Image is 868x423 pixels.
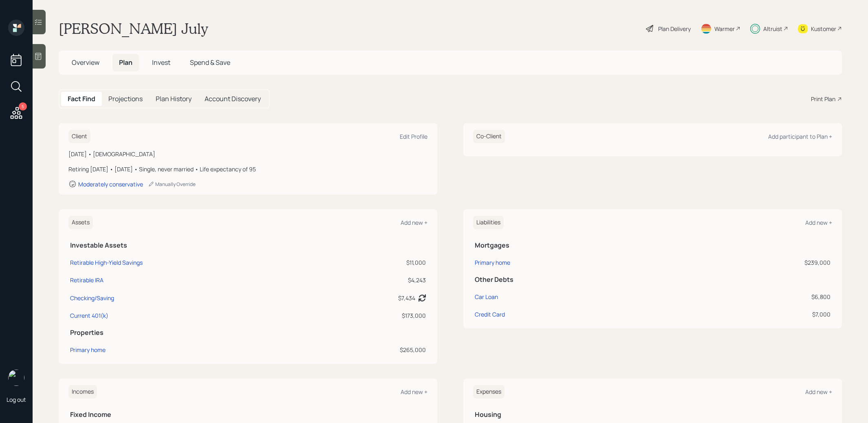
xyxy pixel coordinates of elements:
h5: Plan History [156,95,192,103]
h5: Other Debts [475,276,831,283]
div: $173,000 [325,311,426,320]
div: Retirable IRA [70,276,104,284]
div: Add new + [805,219,832,226]
h6: Assets [68,216,93,229]
div: $239,000 [679,258,831,267]
div: $7,434 [398,294,415,302]
div: Credit Card [475,310,505,319]
div: $7,000 [679,310,831,319]
div: Primary home [70,345,106,354]
span: Plan [119,58,132,67]
div: Add new + [401,219,427,226]
div: $265,000 [325,345,426,354]
div: Retiring [DATE] • [DATE] • Single, never married • Life expectancy of 95 [68,165,427,173]
h5: Investable Assets [70,241,426,249]
h5: Account Discovery [205,95,261,103]
div: $4,243 [325,276,426,284]
div: Add new + [401,388,427,396]
h6: Expenses [473,385,504,399]
h6: Incomes [68,385,97,399]
h5: Mortgages [475,241,831,249]
div: Primary home [475,258,510,267]
div: 5 [19,102,27,111]
div: Altruist [763,24,782,33]
div: Edit Profile [400,133,427,140]
div: Retirable High-Yield Savings [70,258,143,267]
h6: Co-Client [473,130,505,143]
h5: Fixed Income [70,411,426,419]
div: $6,800 [679,292,831,301]
div: [DATE] • [DEMOGRAPHIC_DATA] [68,150,427,158]
h6: Liabilities [473,216,504,229]
h1: [PERSON_NAME] July [59,20,208,38]
h5: Properties [70,329,426,337]
div: Kustomer [811,24,836,33]
div: $11,000 [325,258,426,267]
div: Checking/Saving [70,294,114,302]
div: Manually Override [148,181,196,188]
span: Spend & Save [190,58,230,67]
h6: Client [68,130,90,143]
div: Plan Delivery [658,24,691,33]
div: Add new + [805,388,832,396]
h5: Fact Find [68,95,95,103]
div: Log out [7,396,26,403]
div: Car Loan [475,292,498,301]
div: Add participant to Plan + [768,133,832,140]
div: Moderately conservative [78,180,143,188]
div: Current 401(k) [70,311,108,320]
span: Overview [72,58,99,67]
span: Invest [152,58,170,67]
img: treva-nostdahl-headshot.png [8,370,24,386]
h5: Projections [108,95,143,103]
h5: Housing [475,411,831,419]
div: Print Plan [811,95,835,103]
div: Warmer [714,24,735,33]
